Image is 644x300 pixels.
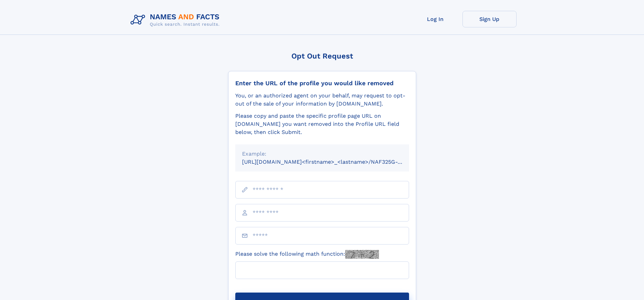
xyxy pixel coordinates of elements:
[228,52,416,60] div: Opt Out Request
[242,150,402,158] div: Example:
[462,11,517,27] a: Sign Up
[235,112,409,136] div: Please copy and paste the specific profile page URL on [DOMAIN_NAME] you want removed into the Pr...
[235,92,409,108] div: You, or an authorized agent on your behalf, may request to opt-out of the sale of your informatio...
[242,159,422,165] small: [URL][DOMAIN_NAME]<firstname>_<lastname>/NAF325G-xxxxxxxx
[128,11,225,29] img: Logo Names and Facts
[235,250,379,259] label: Please solve the following math function:
[235,79,409,87] div: Enter the URL of the profile you would like removed
[408,11,462,27] a: Log In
